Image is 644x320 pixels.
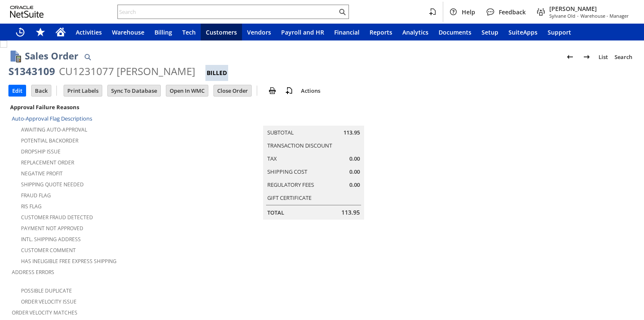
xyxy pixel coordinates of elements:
[577,13,579,19] span: -
[434,24,476,40] a: Documents
[549,13,575,19] span: Sylvane Old
[21,192,51,199] a: Fraud Flag
[206,28,237,36] span: Customers
[25,49,78,63] h1: Sales Order
[166,85,208,96] input: Open In WMC
[349,181,360,189] span: 0.00
[341,208,360,217] span: 113.95
[8,102,209,113] div: Approval Failure Reasons
[21,148,61,155] a: Dropship Issue
[32,85,51,96] input: Back
[242,24,276,40] a: Vendors
[267,129,294,136] a: Subtotal
[21,236,81,243] a: Intl. Shipping Address
[21,181,84,188] a: Shipping Quote Needed
[337,7,347,17] svg: Search
[247,28,271,36] span: Vendors
[397,24,434,40] a: Analytics
[298,87,324,94] a: Actions
[365,24,397,40] a: Reports
[499,8,526,16] span: Feedback
[21,258,117,265] a: Has Ineligible Free Express Shipping
[112,28,144,36] span: Warehouse
[595,50,611,64] a: List
[12,269,54,276] a: Address Errors
[549,5,629,13] span: [PERSON_NAME]
[439,28,471,36] span: Documents
[21,225,83,232] a: Payment not approved
[71,24,107,40] a: Activities
[370,28,392,36] span: Reports
[267,209,284,216] a: Total
[12,115,92,122] a: Auto-Approval Flag Descriptions
[149,24,177,40] a: Billing
[462,8,475,16] span: Help
[154,28,172,36] span: Billing
[21,214,93,221] a: Customer Fraud Detected
[59,65,195,78] div: CU1231077 [PERSON_NAME]
[21,159,74,166] a: Replacement Order
[267,155,277,162] a: Tax
[21,137,78,144] a: Potential Backorder
[82,52,93,62] img: Quick Find
[108,85,160,96] input: Sync To Database
[276,24,329,40] a: Payroll and HR
[10,6,44,18] svg: logo
[30,24,51,40] div: Shortcuts
[21,203,42,210] a: RIS flag
[21,298,77,305] a: Order Velocity Issue
[15,27,25,37] svg: Recent Records
[21,247,76,254] a: Customer Comment
[107,24,149,40] a: Warehouse
[51,24,71,40] a: Home
[267,181,314,188] a: Regulatory Fees
[548,28,571,36] span: Support
[205,65,228,81] div: Billed
[611,50,636,64] a: Search
[565,52,575,62] img: Previous
[214,85,251,96] input: Close Order
[343,129,360,137] span: 113.95
[281,28,324,36] span: Payroll and HR
[118,7,337,17] input: Search
[21,126,87,133] a: Awaiting Auto-Approval
[177,24,201,40] a: Tech
[201,24,242,40] a: Customers
[503,24,543,40] a: SuiteApps
[8,65,55,78] div: S1343109
[508,28,538,36] span: SuiteApps
[263,112,364,126] caption: Summary
[284,86,294,96] img: add-record.svg
[482,28,498,36] span: Setup
[329,24,365,40] a: Financial
[35,27,45,37] svg: Shortcuts
[56,27,66,37] svg: Home
[9,85,26,96] input: Edit
[543,24,576,40] a: Support
[476,24,503,40] a: Setup
[267,142,332,149] a: Transaction Discount
[21,170,63,177] a: Negative Profit
[10,24,30,40] a: Recent Records
[334,28,359,36] span: Financial
[349,168,360,176] span: 0.00
[12,309,77,316] a: Order Velocity Matches
[402,28,428,36] span: Analytics
[580,13,629,19] span: Warehouse - Manager
[582,52,592,62] img: Next
[267,86,277,96] img: print.svg
[267,194,311,202] a: Gift Certificate
[182,28,196,36] span: Tech
[64,85,102,96] input: Print Labels
[21,287,72,294] a: Possible Duplicate
[76,28,102,36] span: Activities
[349,155,360,163] span: 0.00
[267,168,307,175] a: Shipping Cost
